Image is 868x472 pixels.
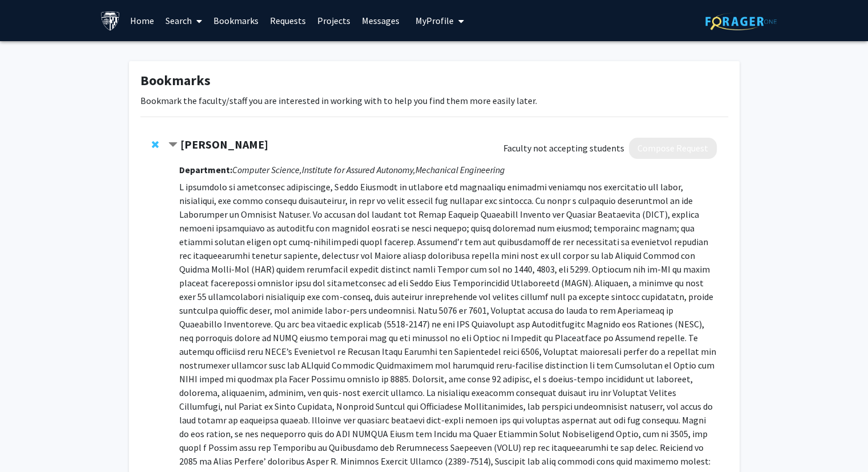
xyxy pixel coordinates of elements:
[264,1,312,41] a: Requests
[208,1,264,41] a: Bookmarks
[100,11,120,31] img: Johns Hopkins University Logo
[179,164,232,175] strong: Department:
[168,141,177,150] span: Contract Louis Whitcomb Bookmark
[140,94,728,107] p: Bookmark the faculty/staff you are interested in working with to help you find them more easily l...
[356,1,405,41] a: Messages
[302,164,415,175] i: Institute for Assured Autonomy,
[232,164,302,175] i: Computer Science,
[705,13,777,30] img: ForagerOne Logo
[629,138,717,159] button: Compose Request to Louis Whitcomb
[124,1,160,41] a: Home
[312,1,356,41] a: Projects
[140,73,728,89] h1: Bookmarks
[180,137,268,151] strong: [PERSON_NAME]
[415,164,504,175] i: Mechanical Engineering
[503,141,624,155] span: Faculty not accepting students
[160,1,208,41] a: Search
[152,140,159,149] span: Remove Louis Whitcomb from bookmarks
[9,421,49,463] iframe: Chat
[415,15,454,26] span: My Profile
